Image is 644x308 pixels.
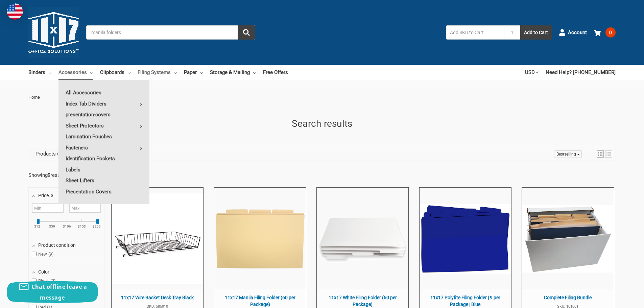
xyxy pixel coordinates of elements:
[69,203,101,213] input: Maximum value
[38,269,49,275] span: Color
[58,120,149,131] a: Sheet Protectors
[58,131,149,142] a: Lamination Pouches
[48,172,50,178] b: 9
[58,109,149,120] a: presentation-covers
[218,294,303,308] span: 11x17 Manila Filing Folder (60 per Package)
[446,25,504,40] input: Add SKU to Cart
[86,25,255,40] input: Search by keyword, brand or SKU
[58,98,149,109] a: Index Tab Dividers
[138,65,177,80] a: Filing Systems
[210,65,256,80] a: Storage & Mailing
[588,290,644,308] iframe: Google Customer Reviews
[420,204,511,274] img: 11x17 Polyfite Filing Folder | 9 per Package | Blue
[28,95,40,100] span: Home
[58,153,149,164] a: Identification Pockets
[556,152,576,157] span: Bestselling
[32,203,64,213] input: Minimum value
[559,24,587,41] a: Account
[38,242,76,248] span: Product condition
[75,225,89,228] ins: $153
[58,87,149,98] a: All Accessories
[263,65,288,80] a: Free Offers
[60,225,74,228] ins: $106
[90,225,104,228] ins: $200
[64,206,69,211] span: –
[32,252,54,257] span: New
[7,281,98,303] button: Chat offline leave a message
[597,150,604,158] a: View grid mode
[30,149,68,159] a: View Products Tab
[28,65,51,80] a: Binders
[48,252,54,257] span: 9
[38,193,53,198] span: Price
[50,278,56,283] span: 3
[31,283,87,301] span: Chat offline leave a message
[58,164,149,175] a: Labels
[28,7,79,58] img: 11x17.com
[554,150,582,158] a: Sort options
[28,117,616,131] h1: Search results
[320,294,405,308] span: 11x17 White Filing Folder (60 per Package)
[423,294,508,308] span: 11x17 Polyfite Filing Folder | 9 per Package | Blue
[115,294,200,301] span: 11x17 Wire Basket Desk Tray Black
[525,294,610,301] span: Complete Filing Bundle
[546,65,616,80] a: Need Help? [PHONE_NUMBER]
[30,225,44,228] ins: $12
[525,65,539,80] a: USD
[58,142,149,153] a: Fasteners
[28,172,111,178] div: Showing results for " "
[605,27,616,38] span: 0
[58,186,149,197] a: Presentation Covers
[56,151,63,157] span: 9
[45,225,59,228] ins: $59
[49,193,53,198] span: , $
[605,150,612,158] a: View list mode
[594,24,616,41] a: 0
[184,65,203,80] a: Paper
[100,65,130,80] a: Clipboards
[32,278,56,284] span: Black
[58,175,149,186] a: Sheet Lifters
[7,3,23,20] img: duty and tax information for United States
[520,25,552,40] button: Add to Cart
[58,65,93,80] a: Accessories
[568,29,587,37] span: Account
